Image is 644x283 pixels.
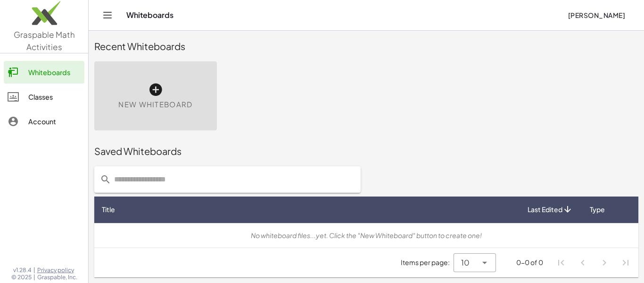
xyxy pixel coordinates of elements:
span: v1.28.4 [13,266,32,274]
div: Saved Whiteboards [94,145,638,158]
span: Items per page: [401,257,454,267]
span: Last Edited [528,205,562,214]
span: Title [102,205,115,214]
nav: Pagination Navigation [551,252,636,274]
div: No whiteboard files...yet. Click the "New Whiteboard" button to create one! [102,231,631,240]
span: © 2025 [11,274,32,281]
span: | [33,266,35,274]
div: Recent Whiteboards [94,40,638,53]
button: Toggle navigation [100,8,115,23]
span: Type [590,205,605,214]
span: Graspable, Inc. [37,274,77,281]
i: prepended action [100,174,111,185]
div: Classes [28,91,81,103]
a: Privacy policy [37,266,77,274]
a: Account [4,110,84,133]
span: [PERSON_NAME] [568,11,625,19]
div: Account [28,116,81,127]
div: 0-0 of 0 [516,257,543,267]
span: | [33,274,35,281]
span: New Whiteboard [118,99,192,110]
span: 10 [461,257,470,268]
button: [PERSON_NAME] [560,7,633,24]
a: Whiteboards [4,61,84,84]
div: Whiteboards [28,67,81,78]
span: Graspable Math Activities [14,29,75,52]
a: Classes [4,86,84,108]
